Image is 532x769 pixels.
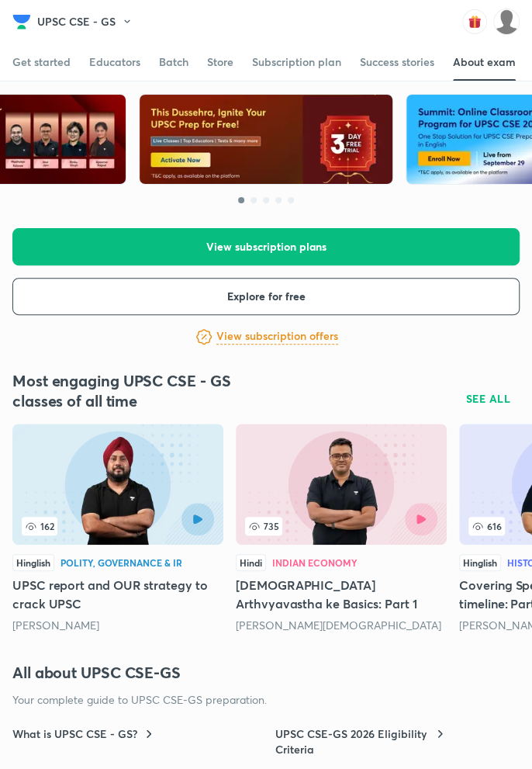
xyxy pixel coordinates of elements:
a: [PERSON_NAME] [12,618,99,632]
button: UPSC CSE - GS [37,10,142,33]
h4: Most engaging UPSC CSE - GS classes of all time [12,371,266,411]
div: Subscription plan [252,54,341,70]
div: Navdeep Singh [12,618,223,633]
a: Educators [89,43,140,81]
h3: All about UPSC CSE-GS [12,663,520,683]
div: Hinglish [12,554,54,571]
a: About exam [453,43,516,81]
span: SEE ALL [466,393,511,404]
a: Subscription plan [252,43,341,81]
img: avatar [462,9,487,34]
a: View subscription offers [216,327,338,346]
p: Your complete guide to UPSC CSE-GS preparation. [12,692,520,708]
div: Polity, Governance & IR [60,558,182,567]
span: 735 [245,517,282,535]
div: Hindi [236,554,266,571]
div: Hinglish [459,554,501,571]
div: Batch [159,54,188,70]
a: Batch [159,43,188,81]
span: Explore for free [227,289,306,304]
img: Company Logo [12,12,31,31]
div: Success stories [360,54,434,70]
div: Store [207,54,233,70]
div: About exam [453,54,516,70]
a: What is UPSC CSE - GS? [12,726,157,742]
a: Store [207,43,233,81]
h5: [DEMOGRAPHIC_DATA] Arthvyavastha ke Basics: Part 1 [236,576,447,613]
button: SEE ALL [457,386,520,411]
a: UPSC CSE-GS 2026 Eligibility Criteria [275,726,446,757]
span: 162 [22,517,57,535]
button: Explore for free [12,278,520,315]
img: Tejaswini A [493,9,520,35]
div: Atul Jain [236,618,447,633]
div: Bharatiya Arthvyavastha ke Basics: Part 1 [236,424,447,638]
span: View subscription plans [206,239,326,255]
a: [PERSON_NAME][DEMOGRAPHIC_DATA] [236,618,441,632]
a: Success stories [360,43,434,81]
a: Get started [12,43,71,81]
h6: UPSC CSE-GS 2026 Eligibility Criteria [275,726,430,757]
div: Indian Economy [272,558,358,567]
h6: What is UPSC CSE - GS? [12,726,137,742]
span: 616 [468,517,505,535]
button: View subscription plans [12,228,520,265]
h5: UPSC report and OUR strategy to crack UPSC [12,576,223,613]
div: Get started [12,54,71,70]
div: UPSC report and OUR strategy to crack UPSC [12,424,223,638]
h6: View subscription offers [216,328,338,345]
div: Educators [89,54,140,70]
